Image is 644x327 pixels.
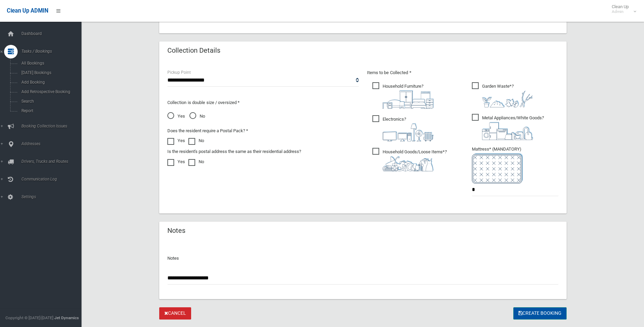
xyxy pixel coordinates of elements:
label: Does the resident require a Postal Pack? * [167,127,248,135]
img: aa9efdbe659d29b613fca23ba79d85cb.png [383,90,434,109]
img: e7408bece873d2c1783593a074e5cb2f.png [472,153,523,184]
span: Settings [19,194,87,199]
span: All Bookings [19,61,81,66]
img: 394712a680b73dbc3d2a6a3a7ffe5a07.png [383,123,434,141]
label: Yes [167,158,185,166]
label: No [188,137,204,145]
span: Addresses [19,141,87,146]
span: Mattress* (MANDATORY) [472,147,558,184]
img: 4fd8a5c772b2c999c83690221e5242e0.png [482,90,533,107]
span: No [189,112,205,120]
i: ? [482,84,533,107]
button: Create Booking [513,307,567,320]
i: ? [383,117,434,141]
span: Garden Waste* [472,82,533,107]
span: Clean Up ADMIN [7,7,48,14]
label: Is the resident's postal address the same as their residential address? [167,148,301,156]
i: ? [383,84,434,109]
span: Household Furniture [372,82,434,109]
p: Collection is double size / oversized * [167,99,359,107]
span: [DATE] Bookings [19,70,81,75]
span: Electronics [372,115,434,141]
small: Admin [612,9,629,14]
i: ? [383,149,447,171]
i: ? [482,115,544,140]
span: Dashboard [19,31,87,36]
label: Yes [167,137,185,145]
header: Notes [159,224,194,237]
p: Notes [167,254,558,262]
span: Copyright © [DATE]-[DATE] [5,315,53,320]
p: Items to be Collected * [367,69,558,77]
span: Communication Log [19,177,87,182]
span: Search [19,99,81,104]
label: No [188,158,204,166]
strong: Jet Dynamics [54,315,79,320]
span: Clean Up [608,4,636,14]
a: Cancel [159,307,191,320]
img: b13cc3517677393f34c0a387616ef184.png [383,156,434,171]
span: Metal Appliances/White Goods [472,114,544,140]
span: Drivers, Trucks and Routes [19,159,87,164]
span: Add Retrospective Booking [19,89,81,94]
header: Collection Details [159,44,228,57]
span: Booking Collection Issues [19,124,87,128]
img: 36c1b0289cb1767239cdd3de9e694f19.png [482,122,533,140]
span: Report [19,108,81,113]
span: Add Booking [19,80,81,85]
span: Household Goods/Loose Items* [372,148,447,171]
span: Yes [167,112,185,120]
span: Tasks / Bookings [19,49,87,54]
